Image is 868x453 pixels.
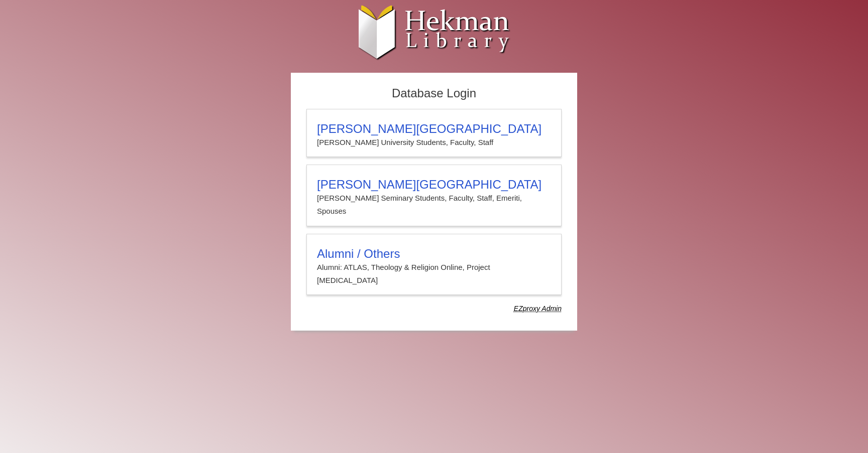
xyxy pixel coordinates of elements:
summary: Alumni / OthersAlumni: ATLAS, Theology & Religion Online, Project [MEDICAL_DATA] [317,247,551,287]
h2: Database Login [301,83,567,104]
h3: [PERSON_NAME][GEOGRAPHIC_DATA] [317,178,551,192]
h3: [PERSON_NAME][GEOGRAPHIC_DATA] [317,122,551,136]
a: [PERSON_NAME][GEOGRAPHIC_DATA][PERSON_NAME] University Students, Faculty, Staff [306,109,562,157]
p: [PERSON_NAME] University Students, Faculty, Staff [317,136,551,149]
h3: Alumni / Others [317,247,551,261]
p: Alumni: ATLAS, Theology & Religion Online, Project [MEDICAL_DATA] [317,261,551,287]
p: [PERSON_NAME] Seminary Students, Faculty, Staff, Emeriti, Spouses [317,192,551,218]
dfn: Use Alumni login [514,305,562,313]
a: [PERSON_NAME][GEOGRAPHIC_DATA][PERSON_NAME] Seminary Students, Faculty, Staff, Emeriti, Spouses [306,165,562,226]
